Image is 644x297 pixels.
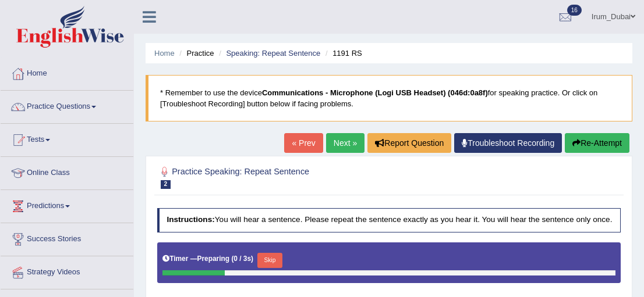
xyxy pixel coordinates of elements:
b: 0 / 3s [233,255,251,263]
a: Home [1,58,133,87]
b: Preparing [197,255,230,263]
a: Troubleshoot Recording [454,133,562,153]
a: Strategy Videos [1,256,133,285]
span: 16 [567,5,582,16]
a: « Prev [284,133,323,153]
b: ) [251,255,253,263]
h4: You will hear a sentence. Please repeat the sentence exactly as you hear it. You will hear the se... [157,208,621,232]
a: Practice Questions [1,91,133,120]
b: ( [231,255,233,263]
span: 2 [161,180,171,189]
button: Re-Attempt [565,133,629,153]
button: Skip [257,253,282,268]
h2: Practice Speaking: Repeat Sentence [157,164,445,189]
button: Report Question [367,133,451,153]
h5: Timer — [162,255,253,263]
b: Instructions: [167,215,214,224]
li: 1191 RS [323,48,362,59]
a: Speaking: Repeat Sentence [226,49,320,58]
a: Home [154,49,175,58]
li: Practice [176,48,214,59]
a: Online Class [1,157,133,186]
a: Success Stories [1,223,133,252]
a: Tests [1,124,133,153]
blockquote: * Remember to use the device for speaking practice. Or click on [Troubleshoot Recording] button b... [146,75,632,121]
a: Next » [326,133,365,153]
a: Predictions [1,190,133,219]
b: Communications - Microphone (Logi USB Headset) (046d:0a8f) [262,88,488,97]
